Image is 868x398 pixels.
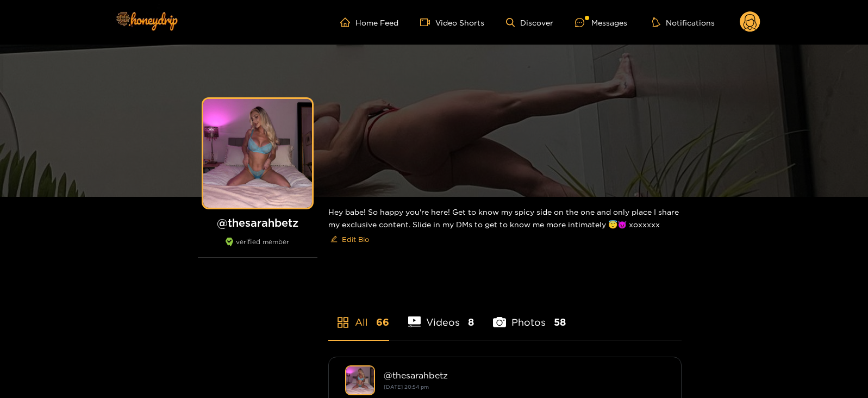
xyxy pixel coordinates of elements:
li: All [328,291,389,340]
span: 8 [468,315,474,329]
a: Video Shorts [420,17,484,27]
span: 58 [554,315,566,329]
span: appstore [336,316,349,329]
small: [DATE] 20:54 pm [384,384,429,390]
div: Messages [575,16,627,29]
button: editEdit Bio [328,231,371,248]
li: Photos [493,291,566,340]
a: Home Feed [340,17,398,27]
img: thesarahbetz [345,365,375,395]
h1: @ thesarahbetz [198,216,317,229]
div: verified member [198,238,317,258]
div: @ thesarahbetz [384,370,665,380]
button: Notifications [649,17,718,28]
span: Edit Bio [342,234,369,245]
span: home [340,17,355,27]
span: edit [330,235,338,244]
div: Hey babe! So happy you're here! Get to know my spicy side on the one and only place I share my ex... [328,197,682,257]
span: 66 [376,315,389,329]
a: Discover [506,18,553,27]
span: video-camera [420,17,435,27]
li: Videos [408,291,474,340]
